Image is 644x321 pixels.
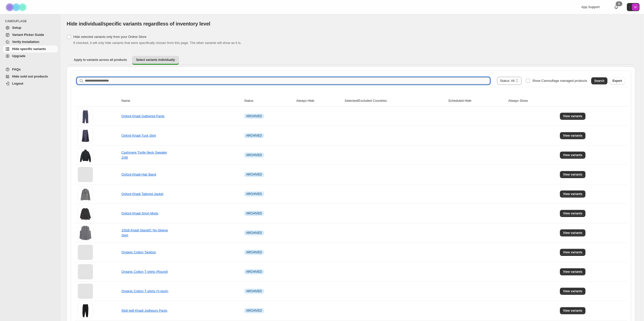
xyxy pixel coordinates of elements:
span: View variants [563,309,582,313]
span: View variants [563,192,582,196]
span: Avatar with initials M [632,4,639,11]
span: Hide specific variants [12,47,46,51]
a: Organic Cotton Tanktop [121,250,156,254]
span: Verify Installation [12,40,39,44]
a: Verify Installation [3,38,58,45]
span: Variant Picker Guide [12,33,44,37]
span: View variants [563,211,582,215]
span: ARCHIVED [246,192,262,196]
span: ARCHIVED [246,309,262,313]
button: Apply to variants across all products [70,56,131,64]
img: 56dt twill Khadi Jodhpurs Pants [78,303,93,318]
img: Cashmere Turtle Neck Sweater 2/48 [78,147,93,163]
th: Status [243,95,295,107]
img: Oxford Khadi Tailored Jacket [78,186,93,202]
span: ARCHIVED [246,231,262,235]
span: ARCHIVED [246,250,262,254]
button: View variants [560,152,585,159]
a: Oxford Khadi Tuck Skirt [121,134,156,137]
span: Apply to variants across all products [74,58,127,62]
button: View variants [560,132,585,139]
span: ARCHIVED [246,114,262,118]
a: 56dt twill Khadi Jodhpurs Pants [121,309,167,312]
span: CAMOUFLAGE [5,19,58,23]
span: View variants [563,231,582,235]
a: Setup [3,24,58,31]
a: Cashmere Turtle Neck Sweater 2/48 [121,151,167,159]
a: Hide specific variants [3,45,58,53]
span: ARCHIVED [246,134,262,138]
a: Oxford Khadi Tailored Jacket [121,192,163,196]
a: Hide sold out products [3,73,58,80]
a: Organic Cotton T-shirts (V-neck) [121,289,168,293]
th: Selected/Excluded Countries [343,95,447,107]
a: 0 [614,5,619,10]
span: Setup [12,26,21,30]
button: Export [609,77,625,84]
th: Always Hide [295,95,343,107]
text: M [634,6,636,9]
span: App Support [581,5,600,9]
span: View variants [563,250,582,254]
th: Scheduled Hide [447,95,507,107]
button: View variants [560,171,585,178]
button: View variants [560,210,585,217]
button: Select variants individually [132,56,179,65]
button: View variants [560,268,585,275]
span: View variants [563,172,582,177]
span: ARCHIVED [246,211,262,215]
button: View variants [560,307,585,314]
button: View variants [560,113,585,120]
a: Variant Picker Guide [3,31,58,38]
span: ARCHIVED [246,172,262,177]
span: Export [612,79,622,83]
button: View variants [560,249,585,256]
span: If checked, it will only hide variants that were specifically chosen from this page. The other va... [73,41,241,45]
a: Oxford Khadi Gathered Pants [121,114,165,118]
span: ARCHIVED [246,289,262,293]
span: Hide selected variants only from your Online Store [73,35,146,39]
img: Oxford Khadi Short Mods [78,206,93,221]
span: Hide sold out products [12,75,48,78]
button: View variants [560,288,585,295]
th: Always Show [507,95,559,107]
span: Logout [12,82,23,85]
span: ARCHIVED [246,153,262,157]
span: View variants [563,134,582,138]
span: View variants [563,289,582,293]
span: View variants [563,114,582,118]
a: Oxford Khadi Short Mods [121,211,158,215]
img: 150dt Khadi Stand/C No-Sleeve Shirt [78,225,93,240]
span: ARCHIVED [246,270,262,274]
a: 150dt Khadi Stand/C No-Sleeve Shirt [121,228,168,237]
span: View variants [563,153,582,157]
a: Organic Cotton T-shirts (Round) [121,270,168,274]
span: Select variants individually [136,58,175,62]
div: 0 [616,1,622,6]
span: View variants [563,270,582,274]
span: Search [594,79,604,83]
img: Oxford Khadi Tuck Skirt [78,128,93,143]
a: Oxford Khadi Hair Band [121,172,156,176]
th: Name [120,95,243,107]
button: View variants [560,190,585,197]
a: Upgrade [3,53,58,60]
img: Oxford Khadi Gathered Pants [78,109,93,124]
button: View variants [560,229,585,236]
span: Upgrade [12,54,26,58]
span: Show Camouflage managed products [532,79,587,83]
img: Camouflage [4,0,29,14]
button: Avatar with initials M [627,3,639,11]
a: FAQs [3,66,58,73]
span: Hide individual/specific variants regardless of inventory level [67,21,210,27]
button: Search [591,77,607,84]
span: FAQs [12,67,21,71]
a: Logout [3,80,58,87]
